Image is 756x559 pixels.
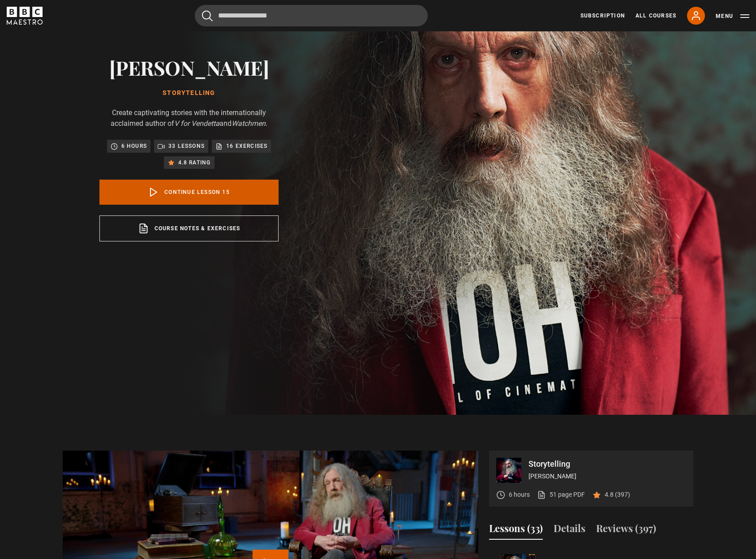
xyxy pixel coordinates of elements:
[168,142,205,150] p: 33 lessons
[99,107,279,129] p: Create captivating stories with the internationally acclaimed author of and .
[174,119,219,128] i: V for Vendetta
[528,472,686,481] p: [PERSON_NAME]
[596,521,656,540] button: Reviews (397)
[99,56,279,79] h2: [PERSON_NAME]
[509,490,530,499] p: 6 hours
[528,460,686,468] p: Storytelling
[537,490,585,499] a: 51 page PDF
[489,521,543,540] button: Lessons (33)
[99,215,279,241] a: Course notes & exercises
[7,7,43,25] svg: BBC Maestro
[202,10,213,21] button: Submit the search query
[121,142,147,150] p: 6 hours
[99,180,279,205] a: Continue lesson 15
[99,90,279,97] h1: Storytelling
[195,5,428,26] input: Search
[716,12,749,21] button: Toggle navigation
[232,119,266,128] i: Watchmen
[554,521,585,540] button: Details
[580,12,625,20] a: Subscription
[226,142,267,150] p: 16 exercises
[605,490,630,499] p: 4.8 (397)
[636,12,676,20] a: All Courses
[178,158,211,167] p: 4.8 rating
